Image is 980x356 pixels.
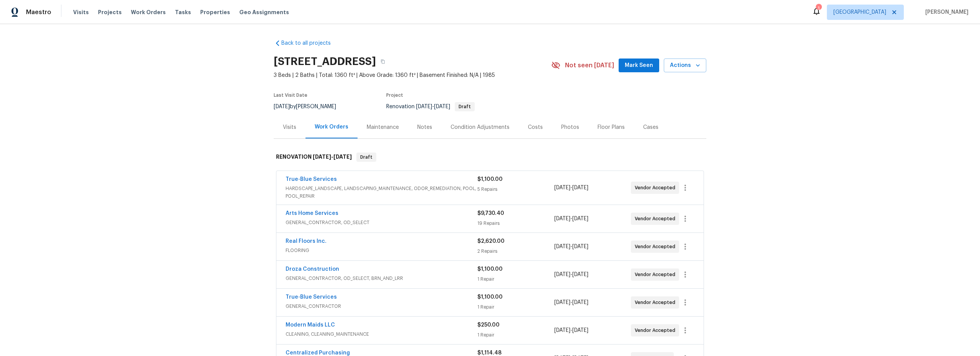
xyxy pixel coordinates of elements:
span: Mark Seen [625,61,653,70]
span: $250.00 [477,322,500,328]
span: Properties [200,8,230,16]
span: [PERSON_NAME] [922,8,969,16]
span: - [554,215,588,223]
div: Floor Plans [598,124,625,131]
span: Last Visit Date [274,93,307,98]
h2: [STREET_ADDRESS] [274,58,376,65]
span: Vendor Accepted [635,184,678,192]
a: Droza Construction [286,267,339,272]
a: Centralized Purchasing [286,350,350,356]
span: - [416,104,450,109]
span: [DATE] [333,154,352,159]
div: RENOVATION [DATE]-[DATE]Draft [274,145,706,169]
span: [DATE] [572,185,588,190]
span: [DATE] [554,272,570,277]
a: Real Floors Inc. [286,239,327,244]
span: $1,114.48 [477,350,501,356]
button: Copy Address [376,55,390,68]
span: [DATE] [554,300,570,305]
div: Notes [417,124,432,131]
span: Vendor Accepted [635,271,678,278]
a: True-Blue Services [286,177,337,182]
span: Draft [456,104,474,109]
div: Photos [561,124,579,131]
span: [DATE] [572,328,588,333]
span: Work Orders [131,8,166,16]
span: Tasks [175,10,191,15]
span: $1,100.00 [477,177,503,182]
span: - [554,327,588,334]
div: 1 Repair [477,331,554,339]
h6: RENOVATION [276,153,352,162]
span: Project [386,93,403,98]
div: Condition Adjustments [451,124,510,131]
div: Cases [643,124,658,131]
span: $9,730.40 [477,211,504,216]
span: FLOORING [286,247,477,254]
span: [DATE] [313,154,331,159]
span: Maestro [26,8,51,16]
span: [DATE] [416,104,432,109]
div: 2 Repairs [477,247,554,255]
span: $2,620.00 [477,239,505,244]
a: True-Blue Services [286,294,337,300]
span: [DATE] [434,104,450,109]
button: Mark Seen [619,59,659,73]
a: Modern Maids LLC [286,322,335,328]
span: [DATE] [554,185,570,190]
span: Vendor Accepted [635,243,678,250]
span: [DATE] [554,216,570,221]
div: 19 Repairs [477,219,554,227]
button: Actions [664,59,706,73]
span: GENERAL_CONTRACTOR, OD_SELECT, BRN_AND_LRR [286,275,477,282]
span: [DATE] [554,244,570,249]
span: Visits [73,8,89,16]
a: Back to all projects [274,39,347,47]
span: Not seen [DATE] [565,62,614,69]
span: Projects [98,8,122,16]
span: [DATE] [572,300,588,305]
span: Vendor Accepted [635,299,678,306]
span: - [554,271,588,278]
div: 1 Repair [477,303,554,311]
span: [DATE] [274,104,290,109]
span: [GEOGRAPHIC_DATA] [833,8,886,16]
span: - [554,299,588,306]
span: HARDSCAPE_LANDSCAPE, LANDSCAPING_MAINTENANCE, ODOR_REMEDIATION, POOL, POOL_REPAIR [286,185,477,200]
span: Vendor Accepted [635,327,678,334]
span: Actions [670,61,700,70]
span: Renovation [386,104,475,109]
span: GENERAL_CONTRACTOR [286,302,477,310]
span: [DATE] [572,244,588,249]
span: - [554,243,588,250]
div: Maintenance [367,124,399,131]
span: $1,100.00 [477,294,503,300]
span: [DATE] [572,272,588,277]
div: 1 [816,5,821,12]
span: CLEANING, CLEANING_MAINTENANCE [286,330,477,338]
div: 1 Repair [477,275,554,283]
div: 5 Repairs [477,185,554,193]
span: [DATE] [572,216,588,221]
span: [DATE] [554,328,570,333]
div: Costs [528,124,543,131]
span: $1,100.00 [477,267,503,272]
span: - [313,154,352,159]
span: - [554,184,588,192]
div: by [PERSON_NAME] [274,102,345,111]
span: Geo Assignments [239,8,289,16]
span: 3 Beds | 2 Baths | Total: 1360 ft² | Above Grade: 1360 ft² | Basement Finished: N/A | 1985 [274,72,551,79]
span: Draft [357,153,376,161]
a: Arts Home Services [286,211,338,216]
span: Vendor Accepted [635,215,678,223]
div: Work Orders [315,123,348,131]
div: Visits [283,124,296,131]
span: GENERAL_CONTRACTOR, OD_SELECT [286,219,477,226]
